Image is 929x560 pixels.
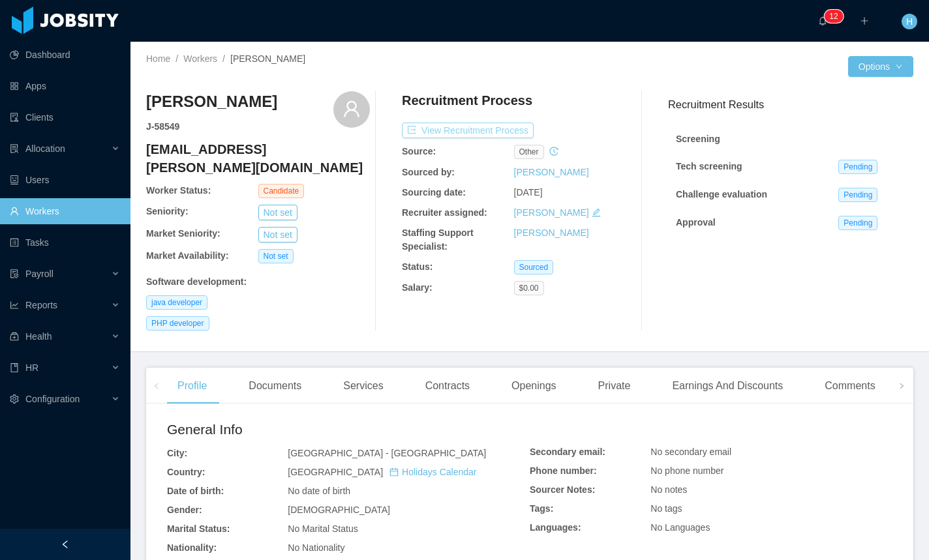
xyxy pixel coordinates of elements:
[838,160,877,174] span: Pending
[848,56,913,77] button: Optionsicon: down
[402,167,455,177] b: Sourced by:
[10,332,19,341] i: icon: medicine-box
[10,394,19,404] i: icon: setting
[402,228,474,252] b: Staffing Support Specialist:
[662,368,793,404] div: Earnings And Discounts
[288,486,350,496] span: No date of birth
[222,53,225,64] span: /
[514,207,589,218] a: [PERSON_NAME]
[146,121,179,132] strong: J- 58549
[829,10,834,23] p: 1
[650,447,731,457] span: No secondary email
[402,91,532,110] h4: Recruitment Process
[288,448,486,458] span: [GEOGRAPHIC_DATA] - [GEOGRAPHIC_DATA]
[402,282,433,293] b: Salary:
[676,134,720,144] strong: Screening
[530,484,595,495] b: Sourcer Notes:
[389,467,476,477] a: icon: calendarHolidays Calendar
[514,281,544,295] span: $0.00
[25,300,57,310] span: Reports
[167,486,224,496] b: Date of birth:
[230,53,305,64] span: [PERSON_NAME]
[530,522,581,533] b: Languages:
[814,368,885,404] div: Comments
[343,100,361,118] i: icon: user
[288,542,344,553] span: No Nationality
[167,542,217,553] b: Nationality:
[288,523,358,534] span: No Marital Status
[676,161,742,171] strong: Tech screening
[415,368,480,404] div: Contracts
[10,269,19,278] i: icon: file-protect
[146,295,207,310] span: java developer
[514,167,589,177] a: [PERSON_NAME]
[10,104,120,130] a: icon: auditClients
[258,184,305,198] span: Candidate
[402,146,436,156] b: Source:
[146,185,211,196] b: Worker Status:
[650,502,892,516] div: No tags
[676,189,767,199] strong: Challenge evaluation
[514,228,589,238] a: [PERSON_NAME]
[402,125,534,136] a: icon: exportView Recruitment Process
[10,73,120,99] a: icon: appstoreApps
[834,10,838,23] p: 2
[333,368,393,404] div: Services
[650,522,710,533] span: No Languages
[10,198,120,224] a: icon: userWorkers
[288,505,390,515] span: [DEMOGRAPHIC_DATA]
[10,144,19,153] i: icon: solution
[146,53,170,64] a: Home
[588,368,641,404] div: Private
[906,14,913,29] span: H
[146,140,370,177] h4: [EMAIL_ADDRESS][PERSON_NAME][DOMAIN_NAME]
[25,143,65,154] span: Allocation
[824,10,843,23] sup: 12
[10,42,120,68] a: icon: pie-chartDashboard
[25,362,38,373] span: HR
[592,208,601,217] i: icon: edit
[238,368,312,404] div: Documents
[167,448,187,458] b: City:
[514,145,544,159] span: other
[258,227,297,243] button: Not set
[25,331,52,342] span: Health
[146,316,209,331] span: PHP developer
[258,205,297,220] button: Not set
[530,465,597,476] b: Phone number:
[402,187,466,198] b: Sourcing date:
[860,16,869,25] i: icon: plus
[402,261,433,272] b: Status:
[146,276,247,287] b: Software development :
[25,394,80,404] span: Configuration
[10,301,19,310] i: icon: line-chart
[650,484,687,495] span: No notes
[183,53,217,64] a: Workers
[650,465,723,476] span: No phone number
[668,96,913,113] h3: Recruitment Results
[167,467,205,477] b: Country:
[167,368,217,404] div: Profile
[898,383,905,389] i: icon: right
[10,229,120,256] a: icon: profileTasks
[167,523,230,534] b: Marital Status:
[389,467,399,477] i: icon: calendar
[153,383,160,389] i: icon: left
[167,419,530,440] h2: General Info
[818,16,827,25] i: icon: bell
[514,260,554,274] span: Sourced
[838,216,877,230] span: Pending
[146,250,229,261] b: Market Availability:
[530,447,605,457] b: Secondary email:
[146,228,221,239] b: Market Seniority:
[146,206,189,216] b: Seniority:
[10,363,19,372] i: icon: book
[258,249,294,263] span: Not set
[175,53,178,64] span: /
[288,467,476,477] span: [GEOGRAPHIC_DATA]
[514,187,543,198] span: [DATE]
[25,269,53,279] span: Payroll
[402,123,534,138] button: icon: exportView Recruitment Process
[167,505,202,515] b: Gender:
[549,147,558,156] i: icon: history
